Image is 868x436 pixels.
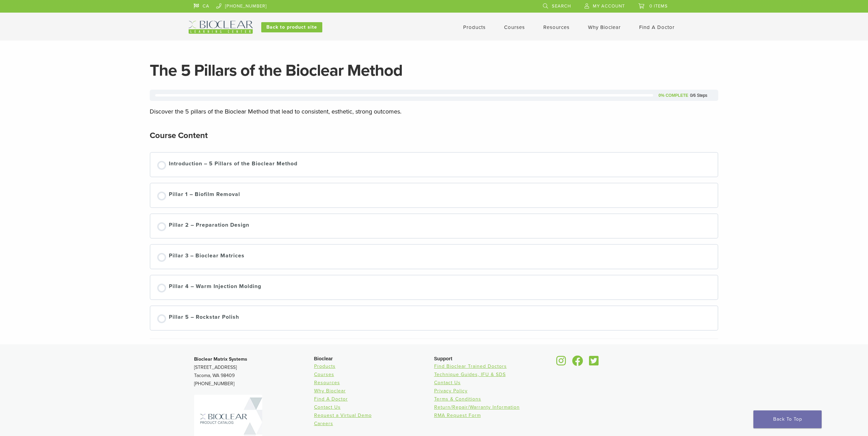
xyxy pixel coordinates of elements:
[169,282,261,292] div: Pillar 4 – Warm Injection Molding
[150,62,718,79] h1: The 5 Pillars of the Bioclear Method
[434,388,468,394] a: Privacy Policy
[314,388,346,394] a: Why Bioclear
[157,160,711,170] a: Not started Introduction – 5 Pillars of the Bioclear Method
[157,284,166,292] div: Not started
[157,161,166,170] div: Not started
[157,282,711,292] a: Not started Pillar 4 – Warm Injection Molding
[157,190,711,200] a: Not started Pillar 1 – Biofilm Removal
[189,21,253,34] img: Bioclear
[649,3,668,9] span: 0 items
[157,313,711,323] a: Not started Pillar 5 – Rockstar Polish
[157,221,711,231] a: Not started Pillar 2 – Preparation Design
[169,252,245,262] div: Pillar 3 – Bioclear Matrices
[588,24,621,30] a: Why Bioclear
[194,355,314,388] p: [STREET_ADDRESS] Tacoma, WA 98409 [PHONE_NUMBER]
[552,3,571,9] span: Search
[434,404,520,410] a: Return/Repair/Warranty Information
[570,360,586,366] a: Bioclear
[314,356,333,361] span: Bioclear
[543,24,570,30] a: Resources
[150,127,208,144] h2: Course Content
[314,421,333,426] a: Careers
[157,222,166,231] div: Not started
[314,396,348,402] a: Find A Doctor
[314,412,372,418] a: Request a Virtual Demo
[261,22,322,32] a: Back to product site
[314,372,334,377] a: Courses
[690,93,707,97] div: 0/6 Steps
[659,93,688,97] div: 0% Complete
[554,360,569,366] a: Bioclear
[434,396,481,402] a: Terms & Conditions
[593,3,625,9] span: My Account
[504,24,525,30] a: Courses
[434,380,461,386] a: Contact Us
[314,380,340,386] a: Resources
[434,412,481,418] a: RMA Request Form
[157,253,166,262] div: Not started
[753,410,822,428] a: Back To Top
[157,192,166,200] div: Not started
[434,356,453,361] span: Support
[169,160,297,170] div: Introduction – 5 Pillars of the Bioclear Method
[314,404,341,410] a: Contact Us
[169,313,239,323] div: Pillar 5 – Rockstar Polish
[194,356,247,362] strong: Bioclear Matrix Systems
[587,360,601,366] a: Bioclear
[434,363,507,369] a: Find Bioclear Trained Doctors
[157,252,711,262] a: Not started Pillar 3 – Bioclear Matrices
[169,190,240,200] div: Pillar 1 – Biofilm Removal
[434,372,506,377] a: Technique Guides, IFU & SDS
[169,221,249,231] div: Pillar 2 – Preparation Design
[463,24,486,30] a: Products
[314,363,336,369] a: Products
[639,24,675,30] a: Find A Doctor
[150,106,718,117] p: Discover the 5 pillars of the Bioclear Method that lead to consistent, esthetic, strong outcomes.
[157,314,166,323] div: Not started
